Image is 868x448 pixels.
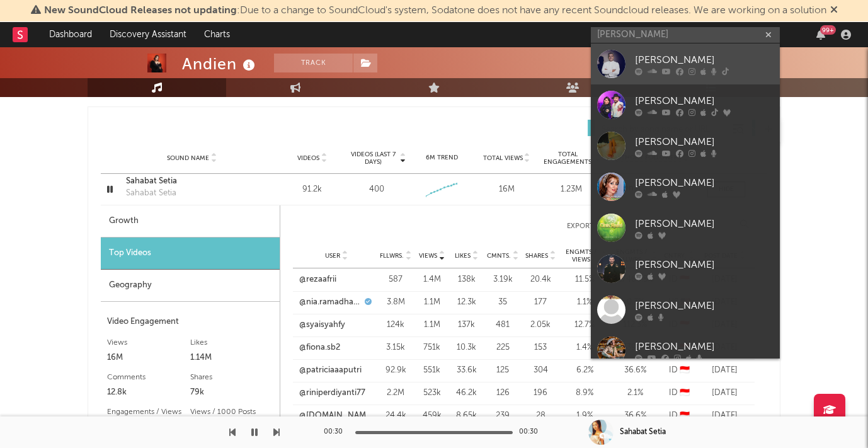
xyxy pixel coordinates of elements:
div: 1.23M [542,183,601,196]
div: 177 [525,296,556,309]
div: 92.9k [380,364,411,377]
span: Shares [525,252,548,260]
div: [PERSON_NAME] [635,52,774,67]
span: User [325,252,340,260]
a: [PERSON_NAME] [591,207,780,248]
div: 481 [487,319,518,331]
div: Geography [101,270,280,302]
div: [PERSON_NAME] [635,339,774,354]
div: Views / 1000 Posts [190,405,273,420]
a: [PERSON_NAME] [591,248,780,289]
button: Export CSV [306,222,619,230]
div: 46.2k [452,387,481,399]
div: 91.2k [283,183,341,196]
div: 2.05k [525,319,556,331]
div: 304 [525,364,556,377]
div: [DATE] [701,410,748,422]
div: 36.6 % [613,364,657,377]
div: Andien [182,54,258,74]
span: Likes [455,252,471,260]
span: Views [419,252,437,260]
a: @nia.ramadhani.bakrie [299,296,362,309]
div: [DATE] [701,364,748,377]
a: [PERSON_NAME] [591,43,780,84]
div: Sahabat Setia [620,427,666,438]
div: [PERSON_NAME] [635,257,774,272]
div: Sahabat Setia [126,187,176,200]
div: 33.6k [452,364,481,377]
div: 3.15k [380,342,411,354]
div: 1.4 % [562,342,607,354]
div: [PERSON_NAME] [635,175,774,190]
span: Total Engagements [542,151,593,166]
div: [PERSON_NAME] [635,93,774,108]
span: Engmts / Views [562,248,599,263]
span: 🇮🇩 [680,366,690,374]
button: 99+ [816,30,825,40]
a: [PERSON_NAME] [591,84,780,125]
div: ID [663,364,695,377]
div: ID [663,410,695,422]
div: 8.65k [452,410,481,422]
div: 99 + [820,25,836,35]
div: 137k [452,319,481,331]
div: 16M [107,350,190,365]
div: ID [663,387,695,399]
div: 196 [525,387,556,399]
div: 551k [418,364,446,377]
div: 00:30 [324,425,349,440]
div: [PERSON_NAME] [635,216,774,231]
div: 3.8M [380,296,411,309]
div: 6M Trend [413,153,471,163]
span: 🇮🇩 [680,411,690,420]
span: Fllwrs. [380,252,404,260]
div: 124k [380,319,411,331]
button: Track [274,54,353,72]
a: [PERSON_NAME] [591,330,780,371]
div: 1.1 % [562,296,607,309]
a: @riniperdiyanti77 [299,387,365,399]
div: Top Videos [101,238,280,270]
div: 79k [190,385,273,400]
div: 1.1M [418,319,446,331]
div: 2.1 % [613,387,657,399]
a: Sahabat Setia [126,175,258,188]
span: New SoundCloud Releases not updating [44,6,237,16]
div: [PERSON_NAME] [635,134,774,149]
span: Sound Name [167,154,209,162]
div: 239 [487,410,518,422]
a: @rezaafrii [299,273,336,286]
div: 35 [487,296,518,309]
span: Dismiss [830,6,838,16]
div: 1.14M [190,350,273,365]
div: 1.1M [418,296,446,309]
div: 153 [525,342,556,354]
div: 28 [525,410,556,422]
div: 36.6 % [613,410,657,422]
div: Engagements / Views [107,405,190,420]
div: 20.4k [525,273,556,286]
a: @fiona.sb2 [299,342,340,354]
span: Total Views [483,154,523,162]
div: 523k [418,387,446,399]
div: 2.2M [380,387,411,399]
span: Videos [297,154,319,162]
div: Shares [190,370,273,385]
span: Cmnts. [487,252,511,260]
a: Discovery Assistant [101,22,195,47]
div: 459k [418,410,446,422]
div: Growth [101,205,280,238]
a: [PERSON_NAME] [591,289,780,330]
a: @[DOMAIN_NAME]_lovers [299,410,374,422]
span: 🇮🇩 [680,389,690,397]
div: 24.4k [380,410,411,422]
div: 400 [369,183,384,196]
div: 16M [477,183,536,196]
div: 1.9 % [562,410,607,422]
div: 138k [452,273,481,286]
a: [PERSON_NAME] [591,125,780,166]
input: Search for artists [591,27,780,43]
div: 10.3k [452,342,481,354]
span: Videos (last 7 days) [348,151,399,166]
